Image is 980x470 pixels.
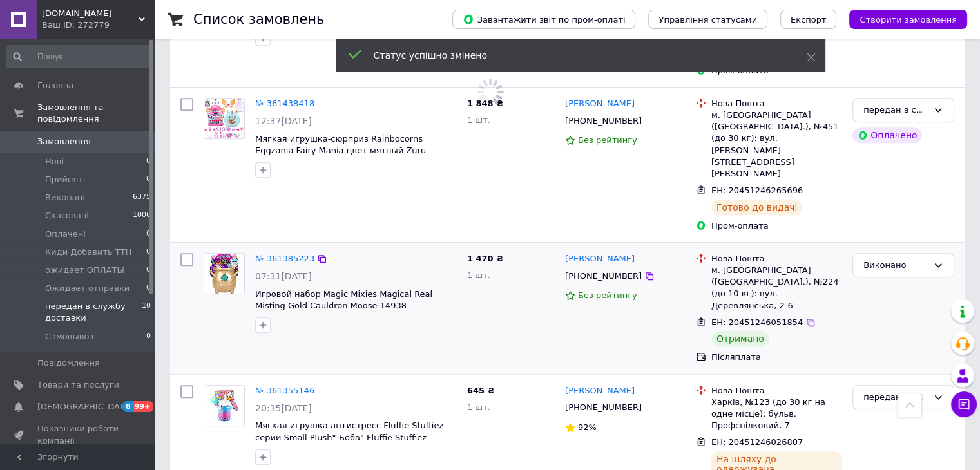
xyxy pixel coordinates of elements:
span: Головна [37,80,73,91]
span: 1 470 ₴ [467,254,503,263]
div: передан в службу доставки [863,391,928,404]
span: 0 [146,156,151,167]
img: Фото товару [204,386,244,426]
div: Нова Пошта [711,385,842,397]
span: Показники роботи компанії [37,423,119,446]
span: Без рейтингу [578,290,637,300]
span: 0 [146,331,151,343]
div: передан в службу доставки [863,104,928,117]
span: Товари та послуги [37,379,119,391]
input: Пошук [6,45,152,68]
span: Замовлення [37,136,91,147]
div: [PHONE_NUMBER] [562,113,644,129]
span: Ожидает отправки [45,283,130,294]
button: Чат з покупцем [951,391,977,417]
div: Готово до видачі [711,200,803,215]
div: м. [GEOGRAPHIC_DATA] ([GEOGRAPHIC_DATA].), №451 (до 30 кг): вул. [PERSON_NAME][STREET_ADDRESS][PE... [711,109,842,180]
button: Створити замовлення [849,10,967,29]
div: Оплачено [852,127,922,143]
span: Скасовані [45,210,89,221]
span: Киди Добавить ТТН [45,247,131,258]
span: Нові [45,156,64,167]
div: Ваш ID: 272779 [42,19,155,31]
span: 0 [146,265,151,276]
span: Створити замовлення [860,15,957,24]
h1: Список замовлень [193,12,324,27]
a: [PERSON_NAME] [565,385,635,397]
a: Фото товару [204,385,245,426]
div: Нова Пошта [711,98,842,109]
span: ЕН: 20451246051854 [711,317,803,327]
div: Статус успішно змінено [374,49,774,62]
div: Виконано [863,259,928,272]
div: Харків, №123 (до 30 кг на одне місце): бульв. Профспілковий, 7 [711,397,842,432]
span: Оплачені [45,229,86,240]
span: 0 [146,174,151,185]
div: Нова Пошта [711,253,842,265]
a: № 361385223 [255,254,314,263]
div: м. [GEOGRAPHIC_DATA] ([GEOGRAPHIC_DATA].), №224 (до 10 кг): вул. Деревлянська, 2-6 [711,265,842,312]
span: 07:31[DATE] [255,271,312,281]
span: 10 [142,301,151,324]
span: Infan.com.ua [42,8,139,19]
span: Експорт [791,15,827,24]
a: Мягкая игрушка-сюрприз Rainbocorns Eggzania Fairy Mania цвет мятный Zuru 909090 [255,134,426,167]
span: Прийняті [45,174,85,185]
span: Завантажити звіт по пром-оплаті [463,14,625,25]
a: Створити замовлення [836,14,967,24]
div: [PHONE_NUMBER] [562,268,644,285]
span: Самовывоз [45,331,93,343]
a: Фото товару [204,253,245,294]
button: Завантажити звіт по пром-оплаті [452,10,635,29]
span: 0 [146,229,151,240]
div: Отримано [711,331,769,346]
span: Без рейтингу [578,135,637,145]
span: 645 ₴ [467,386,495,395]
button: Експорт [780,10,837,29]
span: 1 шт. [467,270,490,280]
span: Виконані [45,192,85,203]
span: Управління статусами [658,15,757,24]
a: [PERSON_NAME] [565,98,635,110]
a: № 361438418 [255,99,314,108]
div: Післяплата [711,352,842,363]
span: ЕН: 20451246026807 [711,437,803,447]
span: 99+ [133,401,154,412]
button: Управління статусами [648,10,767,29]
a: Мягкая игрушка-антистресс Fluffie Stuffiez серии Small Plush"-Боба" Fluffie Stuffiez 594475-1 [255,420,443,454]
a: [PERSON_NAME] [565,253,635,265]
img: Фото товару [204,99,244,138]
span: 1 848 ₴ [467,99,503,108]
span: ЕН: 20451246265696 [711,185,803,195]
span: [DEMOGRAPHIC_DATA] [37,401,133,413]
span: 6375 [133,192,151,203]
a: Игровой набор Magic Mixies Magical Real Misting Gold Cauldron Moose 14938 [255,289,432,311]
div: Пром-оплата [711,220,842,232]
img: Фото товару [204,254,244,294]
a: № 361355146 [255,386,314,395]
span: 92% [578,422,597,432]
span: передан в службу доставки [45,301,142,324]
span: 8 [122,401,133,412]
a: Фото товару [204,98,245,139]
span: ожидает ОПЛАТЫ [45,265,124,276]
span: Замовлення та повідомлення [37,102,155,125]
span: Повідомлення [37,357,100,369]
span: 12:37[DATE] [255,116,312,126]
span: 1 шт. [467,402,490,412]
span: 1006 [133,210,151,221]
span: 1 шт. [467,115,490,125]
span: 0 [146,283,151,294]
span: 0 [146,247,151,258]
span: 20:35[DATE] [255,403,312,413]
div: [PHONE_NUMBER] [562,399,644,416]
